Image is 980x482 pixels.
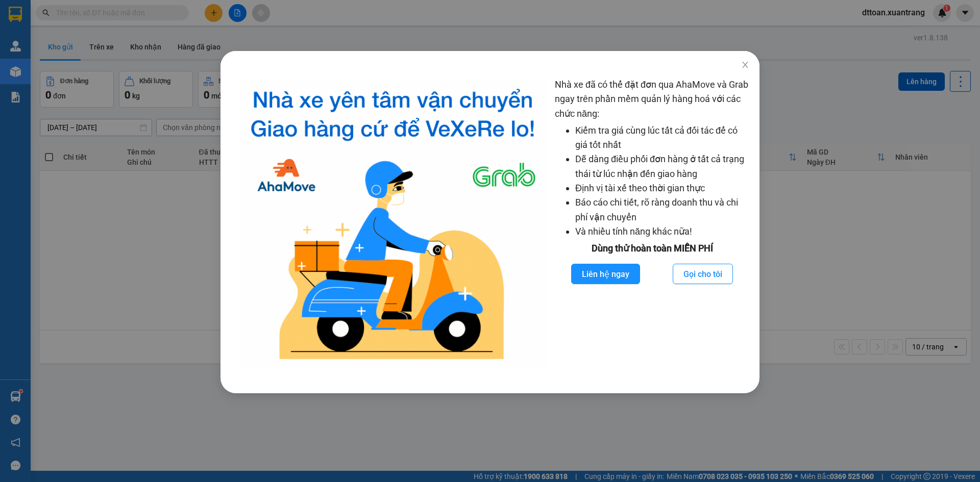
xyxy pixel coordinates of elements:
[683,268,722,281] span: Gọi cho tôi
[731,51,759,80] button: Close
[239,78,547,368] img: logo
[575,224,749,239] li: Và nhiều tính năng khác nữa!
[741,61,749,69] span: close
[582,268,629,281] span: Liên hệ ngay
[575,123,749,153] li: Kiểm tra giá cùng lúc tất cả đối tác để có giá tốt nhất
[555,78,749,368] div: Nhà xe đã có thể đặt đơn qua AhaMove và Grab ngay trên phần mềm quản lý hàng hoá với các chức năng:
[673,264,733,284] button: Gọi cho tôi
[555,241,749,256] div: Dùng thử hoàn toàn MIỄN PHÍ
[575,195,749,224] li: Báo cáo chi tiết, rõ ràng doanh thu và chi phí vận chuyển
[575,181,749,195] li: Định vị tài xế theo thời gian thực
[575,152,749,181] li: Dễ dàng điều phối đơn hàng ở tất cả trạng thái từ lúc nhận đến giao hàng
[571,264,640,284] button: Liên hệ ngay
